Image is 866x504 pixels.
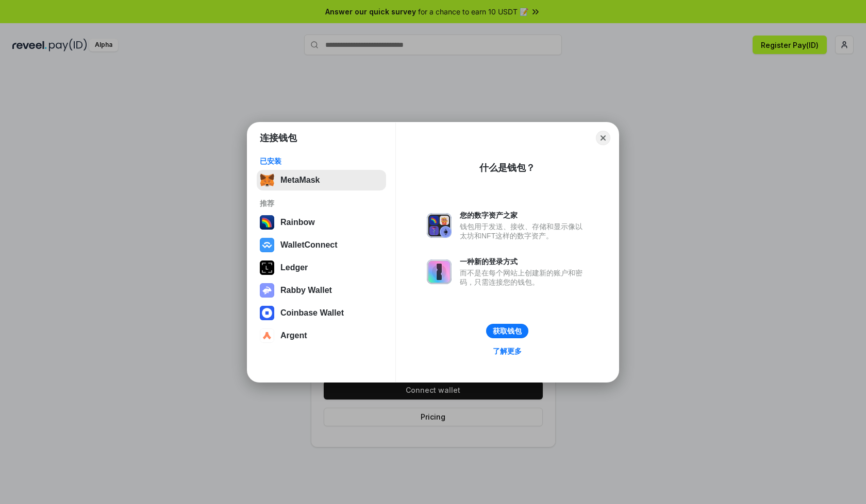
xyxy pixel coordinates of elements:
[460,222,588,240] div: 钱包用于发送、接收、存储和显示像以太坊和NFT这样的数字资产。
[257,212,386,233] button: Rainbow
[487,344,528,358] a: 了解更多
[460,211,588,220] div: 您的数字资产之家
[493,326,522,336] div: 获取钱包
[596,131,610,145] button: Close
[280,263,308,272] div: Ledger
[260,260,274,275] img: svg+xml,%3Csvg%20xmlns%3D%22http%3A%2F%2Fwww.w3.org%2F2000%2Fsvg%22%20width%3D%2228%22%20height%3...
[257,170,386,190] button: MetaMask
[260,173,274,187] img: svg+xml,%3Csvg%20fill%3D%22none%22%20height%3D%2233%22%20viewBox%3D%220%200%2035%2033%22%20width%...
[257,235,386,255] button: WalletConnect
[280,176,320,185] div: MetaMask
[257,303,386,323] button: Coinbase Wallet
[280,308,344,318] div: Coinbase Wallet
[260,328,274,343] img: svg+xml,%3Csvg%20width%3D%2228%22%20height%3D%2228%22%20viewBox%3D%220%200%2028%2028%22%20fill%3D...
[257,325,386,346] button: Argent
[493,346,522,356] div: 了解更多
[260,238,274,252] img: svg+xml,%3Csvg%20width%3D%2228%22%20height%3D%2228%22%20viewBox%3D%220%200%2028%2028%22%20fill%3D...
[427,213,452,238] img: svg+xml,%3Csvg%20xmlns%3D%22http%3A%2F%2Fwww.w3.org%2F2000%2Fsvg%22%20fill%3D%22none%22%20viewBox...
[479,162,535,174] div: 什么是钱包？
[280,286,332,295] div: Rabby Wallet
[260,157,383,166] div: 已安装
[260,215,274,230] img: svg+xml,%3Csvg%20width%3D%22120%22%20height%3D%22120%22%20viewBox%3D%220%200%20120%20120%22%20fil...
[280,331,307,340] div: Argent
[260,306,274,320] img: svg+xml,%3Csvg%20width%3D%2228%22%20height%3D%2228%22%20viewBox%3D%220%200%2028%2028%22%20fill%3D...
[460,268,588,287] div: 而不是在每个网站上创建新的账户和密码，只需连接您的钱包。
[427,259,452,284] img: svg+xml,%3Csvg%20xmlns%3D%22http%3A%2F%2Fwww.w3.org%2F2000%2Fsvg%22%20fill%3D%22none%22%20viewBox...
[260,199,383,208] div: 推荐
[486,324,528,338] button: 获取钱包
[260,132,297,144] h1: 连接钱包
[280,218,315,227] div: Rainbow
[460,257,588,266] div: 一种新的登录方式
[260,283,274,298] img: svg+xml,%3Csvg%20xmlns%3D%22http%3A%2F%2Fwww.w3.org%2F2000%2Fsvg%22%20fill%3D%22none%22%20viewBox...
[280,240,338,250] div: WalletConnect
[257,280,386,301] button: Rabby Wallet
[257,257,386,278] button: Ledger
